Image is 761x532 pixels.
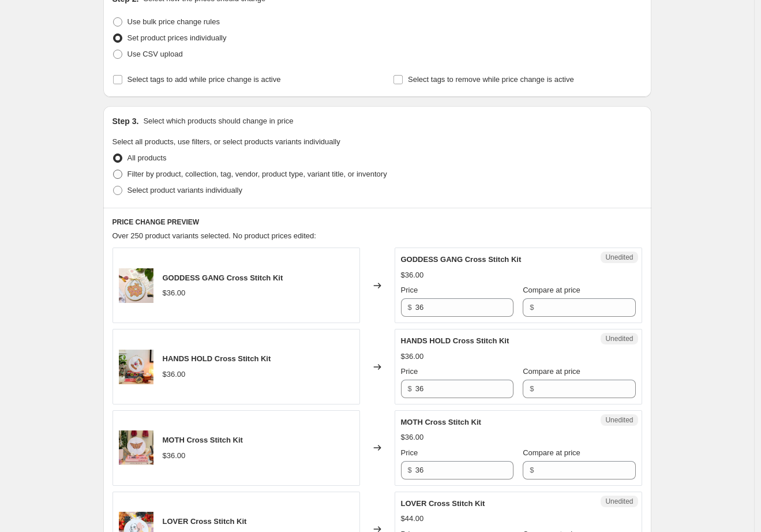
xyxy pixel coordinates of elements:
span: HANDS HOLD Cross Stitch Kit [401,336,509,345]
span: Unedited [605,497,633,506]
span: Compare at price [523,367,580,376]
span: Over 250 product variants selected. No product prices edited: [113,231,316,240]
span: Unedited [605,253,633,262]
span: $36.00 [163,451,186,460]
span: Use bulk price change rules [128,17,220,26]
span: MOTH Cross Stitch Kit [401,418,481,426]
span: $ [530,466,534,474]
span: HANDS HOLD Cross Stitch Kit [163,354,271,363]
span: $36.00 [163,289,186,297]
span: Compare at price [523,448,580,457]
span: LOVER Cross Stitch Kit [401,499,485,508]
span: Filter by product, collection, tag, vendor, product type, variant title, or inventory [128,170,387,178]
span: $ [408,384,412,393]
span: Use CSV upload [128,50,183,58]
img: craft-club-co-cross-stitch-kit-goddess-gang-cross-stitch-kit-31264430063805_80x.png [119,268,153,303]
img: craft-club-co-cross-stitch-kit-hands-hold-cross-stitch-kit-29803849646269_80x.jpg [119,350,153,384]
span: $ [530,384,534,393]
span: Select tags to add while price change is active [128,75,281,84]
span: Unedited [605,334,633,343]
span: Unedited [605,415,633,425]
span: MOTH Cross Stitch Kit [163,436,243,444]
h2: Step 3. [113,115,139,127]
img: cross-club-co-cross-stitch-kit-moth-cross-stitch-kit-23202272444605_80x.jpg [119,430,153,465]
span: GODDESS GANG Cross Stitch Kit [163,274,283,282]
span: $36.00 [401,433,424,441]
p: Select which products should change in price [143,115,293,127]
span: All products [128,153,167,162]
span: Select product variants individually [128,186,242,194]
span: $36.00 [163,370,186,379]
span: $ [530,303,534,312]
span: Select all products, use filters, or select products variants individually [113,137,340,146]
span: Price [401,367,418,376]
span: GODDESS GANG Cross Stitch Kit [401,255,522,264]
span: Select tags to remove while price change is active [408,75,574,84]
span: $ [408,303,412,312]
span: Compare at price [523,286,580,294]
span: Price [401,286,418,294]
span: Price [401,448,418,457]
span: $44.00 [401,514,424,523]
span: $ [408,466,412,474]
span: LOVER Cross Stitch Kit [163,517,247,526]
span: $36.00 [401,271,424,279]
span: $36.00 [401,352,424,361]
span: Set product prices individually [128,33,227,42]
h6: PRICE CHANGE PREVIEW [113,218,642,227]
